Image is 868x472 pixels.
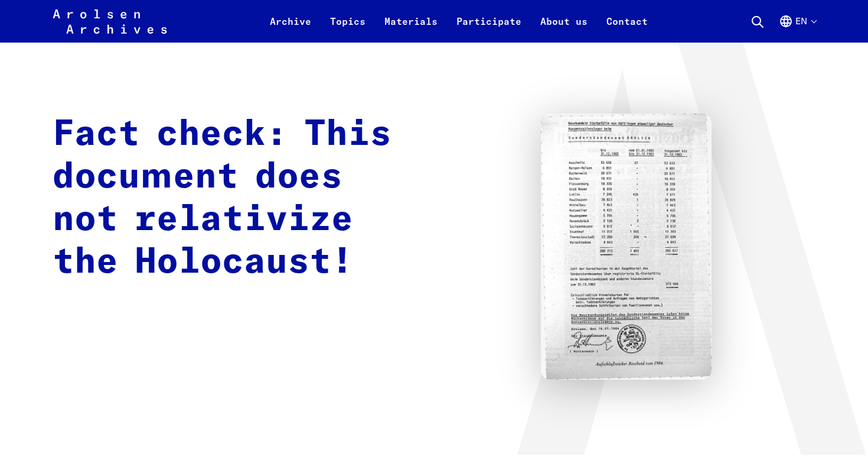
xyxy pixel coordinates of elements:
a: About us [531,14,597,43]
img: Faktencheck: Dieses Dokument relativiert nicht den Holocaust! [541,114,712,380]
a: Contact [597,14,657,43]
button: English, language selection [779,14,816,43]
nav: Primary [260,7,657,35]
a: Participate [447,14,531,43]
a: Topics [321,14,375,43]
a: Archive [260,14,321,43]
h1: Fact check: This document does not relativize the Holocaust! [53,114,414,284]
a: Materials [375,14,447,43]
